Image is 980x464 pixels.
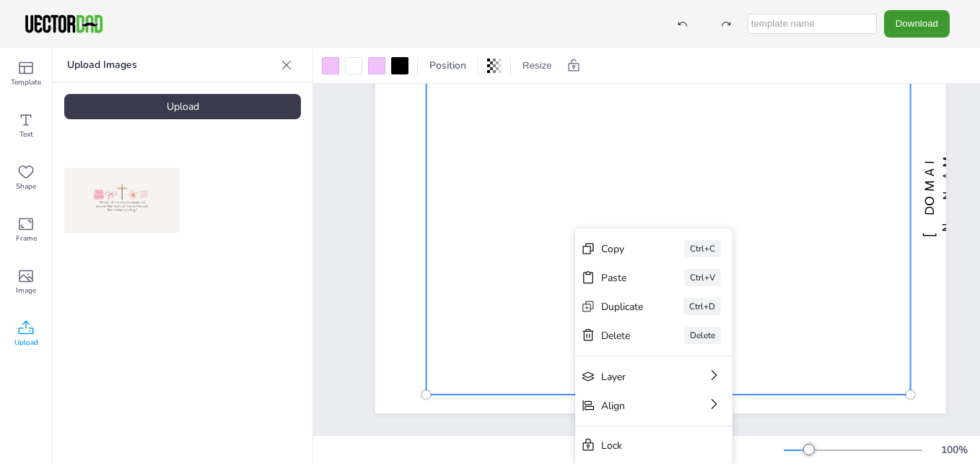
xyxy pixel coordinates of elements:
div: Align [601,399,666,413]
p: Upload Images [67,48,275,82]
span: Position [426,59,469,72]
div: Paste [601,271,644,285]
div: Duplicate [601,300,643,314]
div: Delete [684,327,721,344]
span: Shape [16,181,36,192]
div: Ctrl+C [684,240,721,257]
div: Ctrl+V [684,269,721,286]
img: VectorDad-1.png [23,13,105,35]
span: Text [19,129,33,140]
button: Download [884,10,950,37]
div: 100 % [937,443,971,457]
span: Image [16,285,36,296]
img: Z [64,168,180,233]
div: Upload [64,94,301,119]
span: Frame [16,233,37,244]
div: Delete [601,329,644,343]
button: Resize [517,54,558,77]
div: Lock [601,439,686,452]
div: Layer [601,370,666,384]
input: template name [748,14,877,34]
span: Template [11,77,41,88]
div: Copy [601,242,644,256]
span: Upload [14,337,38,348]
div: Ctrl+D [683,298,721,315]
span: [DOMAIN_NAME] [921,147,974,237]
